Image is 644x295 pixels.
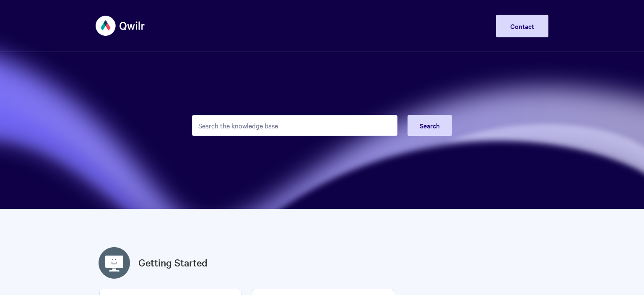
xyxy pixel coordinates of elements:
button: Search [408,115,452,136]
a: Getting Started [138,255,208,270]
span: Search [420,121,440,130]
input: Search the knowledge base [192,115,397,136]
a: Contact [496,15,548,37]
img: Qwilr Help Center [96,10,145,42]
